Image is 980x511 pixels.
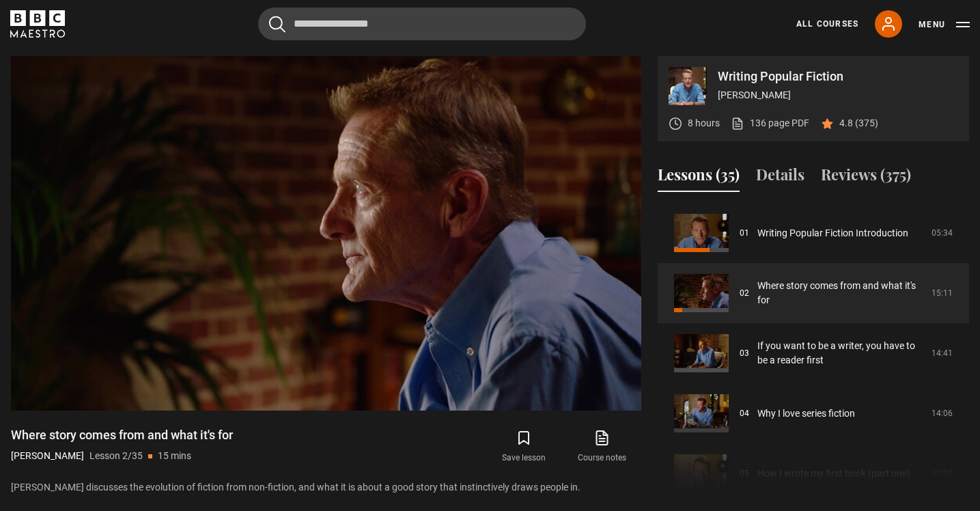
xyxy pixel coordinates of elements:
[688,116,720,130] p: 8 hours
[11,449,84,463] p: [PERSON_NAME]
[485,427,563,467] button: Save lesson
[10,10,65,38] svg: BBC Maestro
[757,406,855,421] a: Why I love series fiction
[757,226,908,240] a: Writing Popular Fiction Introduction
[658,163,740,192] button: Lessons (35)
[269,16,285,33] button: Submit the search query
[756,163,804,192] button: Details
[839,116,878,130] p: 4.8 (375)
[11,480,641,495] p: [PERSON_NAME] discusses the evolution of fiction from non-fiction, and what it is about a good st...
[89,449,143,463] p: Lesson 2/35
[258,8,586,40] input: Search
[796,18,858,30] a: All Courses
[563,427,641,467] a: Course notes
[731,116,809,130] a: 136 page PDF
[757,279,923,307] a: Where story comes from and what it's for
[757,339,923,368] a: If you want to be a writer, you have to be a reader first
[11,56,641,411] video-js: Video Player
[821,163,911,192] button: Reviews (375)
[718,70,958,83] p: Writing Popular Fiction
[919,18,970,31] button: Toggle navigation
[718,88,958,102] p: [PERSON_NAME]
[158,449,191,463] p: 15 mins
[11,427,233,443] h1: Where story comes from and what it's for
